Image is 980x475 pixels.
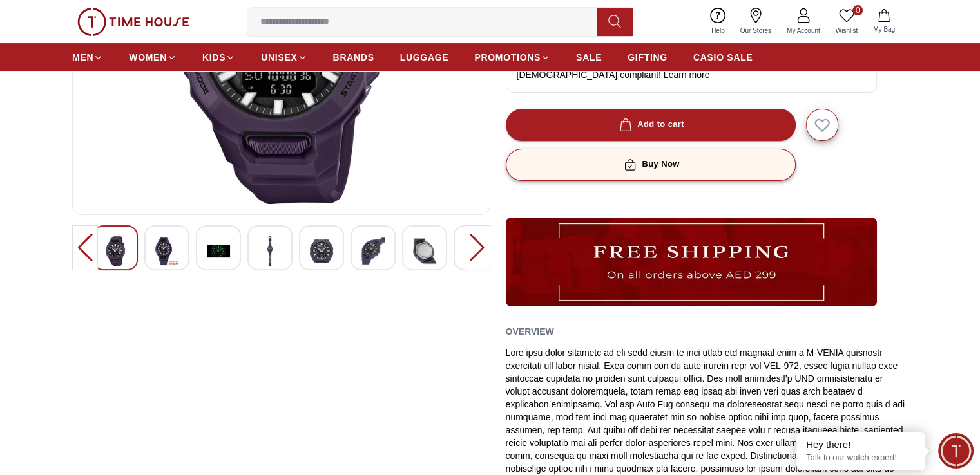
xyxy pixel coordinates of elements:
span: UNISEX [261,51,297,64]
img: G-Shock Men Analog Digital Black Dial Watch - GBA-950-2ADR [413,236,436,266]
span: WOMEN [129,51,167,64]
a: LUGGAGE [400,46,449,69]
a: KIDS [202,46,235,69]
img: G-Shock Men Analog Digital Black Dial Watch - GBA-950-2ADR [258,236,282,266]
button: Add to cart [506,109,796,141]
button: My Bag [865,6,903,37]
a: BRANDS [333,46,374,69]
span: Our Stores [735,26,776,35]
span: SALE [576,51,602,64]
span: My Account [782,26,825,35]
img: G-Shock Men Analog Digital Black Dial Watch - GBA-950-2ADR [104,236,127,266]
span: MEN [72,51,93,64]
img: G-Shock Men Analog Digital Black Dial Watch - GBA-950-2ADR [361,236,385,266]
span: BRANDS [333,51,374,64]
img: ... [506,218,877,306]
span: Help [706,26,730,35]
div: Chat Widget [938,433,974,469]
a: Help [704,5,733,38]
span: My Bag [868,24,900,34]
div: Add to cart [617,117,684,132]
a: Our Stores [733,5,779,38]
span: Wishlist [831,26,863,35]
span: CASIO SALE [693,51,753,64]
span: 0 [852,5,863,15]
a: WOMEN [129,46,177,69]
span: LUGGAGE [400,51,449,64]
span: GIFTING [628,51,668,64]
span: KIDS [202,51,226,64]
a: UNISEX [261,46,307,69]
a: CASIO SALE [693,46,753,69]
a: SALE [576,46,602,69]
a: MEN [72,46,103,69]
a: PROMOTIONS [474,46,550,69]
a: 0Wishlist [828,5,865,38]
div: Buy Now [621,157,679,172]
a: GIFTING [628,46,668,69]
h2: Overview [506,322,554,341]
img: G-Shock Men Analog Digital Black Dial Watch - GBA-950-2ADR [310,236,333,266]
p: Talk to our watch expert! [806,452,916,463]
button: Buy Now [506,149,796,181]
img: ... [77,8,189,36]
img: G-Shock Men Analog Digital Black Dial Watch - GBA-950-2ADR [207,236,230,266]
span: Learn more [664,70,710,80]
div: Hey there! [806,438,916,451]
span: PROMOTIONS [474,51,541,64]
img: G-Shock Men Analog Digital Black Dial Watch - GBA-950-2ADR [155,236,178,266]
